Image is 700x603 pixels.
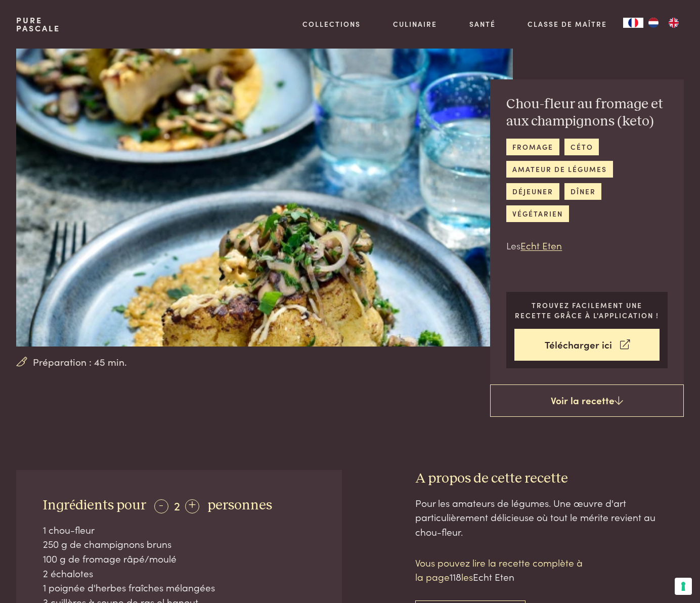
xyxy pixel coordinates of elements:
button: Vos préférences en matière de consentement pour les technologies de suivi [675,578,692,595]
p: Vous pouvez lire la recette complète à la page les [415,555,587,584]
span: personnes [207,498,272,512]
span: Préparation : 45 min. [33,355,127,369]
a: PurePascale [16,16,60,32]
a: FR [623,18,643,28]
a: Culinaire [393,19,437,29]
a: Santé [469,19,496,29]
a: végétarien [506,205,568,222]
span: 2 [174,497,180,513]
div: - [154,499,168,513]
ul: Language list [643,18,684,28]
a: Voir la recette [490,384,684,417]
a: NL [643,18,664,28]
p: Les [506,238,668,253]
a: Télécharger ici [514,329,660,361]
div: 100 g de fromage râpé/moulé [43,551,315,566]
div: 250 g de champignons bruns [43,537,315,551]
div: 1 chou-fleur [43,523,315,537]
span: Echt Eten [473,570,514,583]
a: Classe de maître [528,19,607,29]
a: céto [564,139,599,155]
span: Ingrédients pour [43,498,146,512]
img: Chou-fleur au fromage et aux champignons (keto) [16,49,513,347]
div: 2 échalotes [43,566,315,581]
div: Pour les amateurs de légumes. Une œuvre d'art particulièrement délicieuse où tout le mérite revie... [415,496,684,539]
a: Echt Eten [520,238,562,252]
a: fromage [506,139,559,155]
div: + [185,499,199,513]
a: Collections [302,19,361,29]
span: 118 [450,570,461,583]
div: Language [623,18,643,28]
a: dîner [564,183,601,200]
a: amateur de légumes [506,161,613,178]
a: déjeuner [506,183,559,200]
p: Trouvez facilement une recette grâce à l'application ! [514,300,660,321]
h3: A propos de cette recette [415,470,684,488]
h2: Chou-fleur au fromage et aux champignons (keto) [506,96,668,131]
aside: Language selected: Français [623,18,684,28]
div: 1 poignée d'herbes fraîches mélangées [43,580,315,595]
a: EN [664,18,684,28]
